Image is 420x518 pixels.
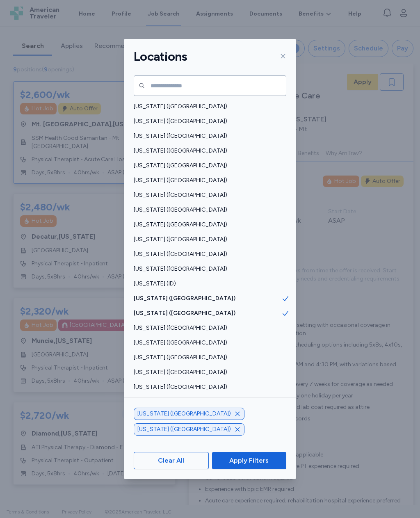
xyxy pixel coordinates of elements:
span: [US_STATE] ([GEOGRAPHIC_DATA]) [134,324,281,332]
span: [US_STATE] ([GEOGRAPHIC_DATA]) [137,425,231,434]
span: [US_STATE] ([GEOGRAPHIC_DATA]) [134,368,281,377]
span: [US_STATE] ([GEOGRAPHIC_DATA]) [134,206,281,214]
span: Clear All [158,456,184,466]
span: [US_STATE] ([GEOGRAPHIC_DATA]) [134,147,281,155]
span: [US_STATE] ([GEOGRAPHIC_DATA]) [134,339,281,347]
span: [US_STATE] ([GEOGRAPHIC_DATA]) [134,162,281,170]
span: [US_STATE] ([GEOGRAPHIC_DATA]) [134,250,281,258]
span: [US_STATE] ([GEOGRAPHIC_DATA]) [134,191,281,199]
span: [US_STATE] ([GEOGRAPHIC_DATA]) [134,265,281,273]
span: [US_STATE] ([GEOGRAPHIC_DATA]) [134,176,281,185]
h1: Locations [134,49,187,64]
span: [US_STATE] ([GEOGRAPHIC_DATA]) [134,132,281,140]
span: [US_STATE] ([GEOGRAPHIC_DATA]) [137,410,231,418]
span: [US_STATE] ([GEOGRAPHIC_DATA]) [134,103,281,111]
span: [US_STATE] ([GEOGRAPHIC_DATA]) [134,309,281,317]
span: [US_STATE] ([GEOGRAPHIC_DATA]) [134,221,281,229]
button: Apply Filters [212,452,286,469]
span: [US_STATE] ([GEOGRAPHIC_DATA]) [134,294,281,303]
span: [US_STATE] ([GEOGRAPHIC_DATA]) [134,383,281,391]
span: [US_STATE] ([GEOGRAPHIC_DATA]) [134,117,281,126]
span: [US_STATE] ([GEOGRAPHIC_DATA]) [134,235,281,244]
span: [US_STATE] (ID) [134,280,281,288]
span: [US_STATE] ([GEOGRAPHIC_DATA]) [134,354,281,362]
button: Clear All [134,452,209,469]
span: Apply Filters [229,456,269,466]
